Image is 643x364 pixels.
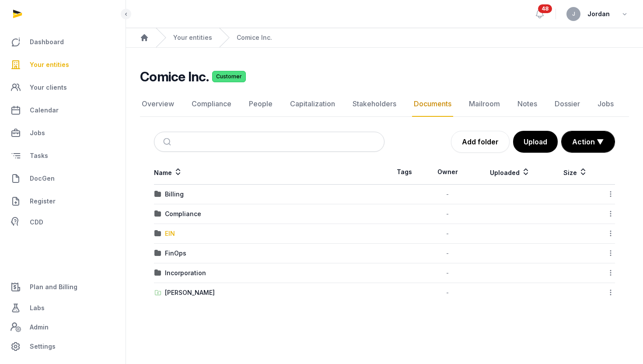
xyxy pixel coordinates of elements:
a: Add folder [451,131,510,153]
span: J [572,11,575,17]
div: Billing [165,190,184,199]
a: Tasks [7,145,119,166]
span: Plan and Billing [30,282,77,292]
button: Submit [158,132,178,151]
a: Your entities [7,54,119,75]
td: - [424,283,471,303]
div: EIN [165,229,175,238]
span: Jordan [587,9,610,19]
th: Owner [424,160,471,185]
button: Upload [513,131,558,153]
span: Customer [212,71,246,82]
a: Labs [7,297,119,318]
a: Your entities [173,33,212,42]
th: Name [154,160,384,185]
a: Settings [7,336,119,357]
a: Capitalization [288,91,337,117]
a: Compliance [190,91,233,117]
th: Size [549,160,602,185]
a: Comice Inc. [237,33,272,42]
a: Jobs [596,91,615,117]
a: Mailroom [467,91,502,117]
span: Dashboard [30,37,64,47]
a: Stakeholders [351,91,398,117]
th: Tags [384,160,424,185]
a: Overview [140,91,176,117]
span: DocGen [30,173,55,184]
img: folder.svg [154,191,161,198]
a: Plan and Billing [7,276,119,297]
th: Uploaded [472,160,549,185]
a: Notes [516,91,539,117]
img: folder-upload.svg [154,289,161,296]
a: CDD [7,213,119,231]
a: People [247,91,274,117]
div: Incorporation [165,269,206,277]
div: FinOps [165,249,186,258]
td: - [424,244,471,263]
a: Dossier [553,91,582,117]
span: Calendar [30,105,59,115]
span: Register [30,196,56,206]
button: J [566,7,580,21]
div: [PERSON_NAME] [165,288,215,297]
h2: Comice Inc. [140,69,209,84]
div: Compliance [165,210,201,218]
img: folder.svg [154,250,161,257]
a: Jobs [7,122,119,143]
img: folder.svg [154,210,161,217]
td: - [424,263,471,283]
span: Jobs [30,128,45,138]
span: CDD [30,217,43,227]
span: Your clients [30,82,67,93]
nav: Breadcrumb [126,28,643,48]
button: Action ▼ [562,131,615,152]
a: Your clients [7,77,119,98]
span: Settings [30,341,56,352]
a: Admin [7,318,119,336]
span: Your entities [30,59,69,70]
span: 48 [538,4,552,13]
a: Documents [412,91,453,117]
img: folder.svg [154,269,161,276]
nav: Tabs [140,91,629,117]
span: Tasks [30,150,48,161]
span: Labs [30,303,45,313]
a: Calendar [7,100,119,121]
a: Dashboard [7,31,119,52]
span: Admin [30,322,49,332]
td: - [424,224,471,244]
td: - [424,204,471,224]
a: Register [7,191,119,212]
td: - [424,185,471,204]
img: folder.svg [154,230,161,237]
a: DocGen [7,168,119,189]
